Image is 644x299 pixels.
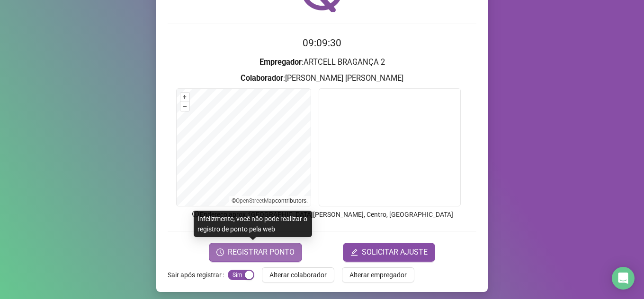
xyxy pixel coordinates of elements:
time: 09:09:30 [303,37,341,49]
button: REGISTRAR PONTO [209,243,302,262]
button: Alterar colaborador [262,267,334,282]
div: Open Intercom Messenger [612,267,635,290]
a: OpenStreetMap [236,197,275,204]
label: Sair após registrar [168,267,228,282]
div: Infelizmente, você não pode realizar o registro de ponto pela web [194,211,312,237]
li: © contributors. [232,197,308,204]
strong: Empregador [259,58,302,67]
button: editSOLICITAR AJUSTE [343,243,435,262]
span: edit [350,248,358,256]
button: – [180,102,189,111]
button: Alterar empregador [342,267,414,282]
span: clock-circle [216,248,224,256]
h3: : [PERSON_NAME] [PERSON_NAME] [168,72,476,85]
span: REGISTRAR PONTO [228,247,295,258]
strong: Colaborador [241,74,283,83]
span: Alterar colaborador [269,270,327,280]
span: SOLICITAR AJUSTE [362,247,428,258]
button: + [180,93,189,102]
span: info-circle [191,210,200,218]
h3: : ARTCELL BRAGANÇA 2 [168,56,476,68]
span: Alterar empregador [349,270,407,280]
p: Endereço aprox. : [GEOGRAPHIC_DATA][PERSON_NAME], Centro, [GEOGRAPHIC_DATA] [168,209,476,220]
